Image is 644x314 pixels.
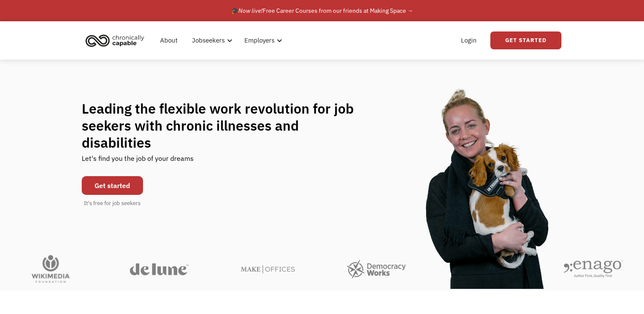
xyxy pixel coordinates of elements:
[187,27,235,54] div: Jobseekers
[490,31,561,49] a: Get Started
[84,199,140,208] div: It's free for job seekers
[244,35,275,46] div: Employers
[238,7,263,14] em: Now live!
[82,100,370,151] h1: Leading the flexible work revolution for job seekers with chronic illnesses and disabilities
[155,27,183,54] a: About
[83,31,147,50] img: Chronically Capable logo
[82,176,143,195] a: Get started
[239,27,285,54] div: Employers
[82,151,194,172] div: Let's find you the job of your dreams
[192,35,225,46] div: Jobseekers
[231,6,413,16] div: 🎓 Free Career Courses from our friends at Making Space →
[456,27,482,54] a: Login
[83,31,151,50] a: home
